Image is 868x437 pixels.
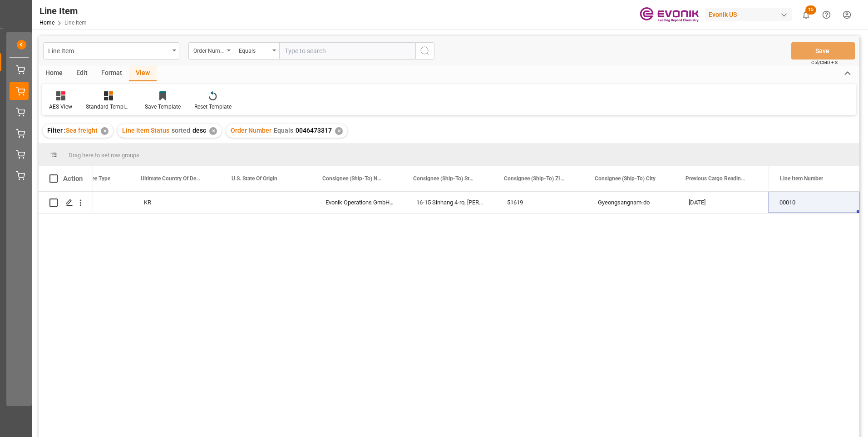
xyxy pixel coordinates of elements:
[405,192,496,213] div: 16-15 Sinhang 4-ro, [PERSON_NAME],Changwon-s
[780,175,823,182] span: Line Item Number
[94,66,129,81] div: Format
[322,175,383,182] span: Consignee (Ship-To) Name
[686,175,746,182] span: Previous Cargo Readiness Date
[66,127,98,134] span: Sea freight
[133,192,224,213] div: KR
[145,103,181,111] div: Save Template
[640,7,699,23] img: Evonik-brand-mark-Deep-Purple-RGB.jpeg_1700498283.jpeg
[805,5,816,15] span: 15
[194,103,232,111] div: Reset Template
[101,127,108,135] div: ✕
[811,59,838,66] span: Ctrl/CMD + S
[504,175,565,182] span: Consignee (Ship-To) ZIP Code
[39,66,69,81] div: Home
[769,192,859,214] div: Press SPACE to select this row.
[69,66,94,81] div: Edit
[239,45,270,55] div: Equals
[705,8,792,21] div: Evonik US
[315,192,405,213] div: Evonik Operations GmbH;C/O NRS LOGISTICS KOREA CO., LTD.
[192,127,206,134] span: desc
[413,175,474,182] span: Consignee (Ship-To) Street
[39,4,87,18] div: Line Item
[188,42,234,60] button: open menu
[816,5,837,25] button: Help Center
[172,127,190,134] span: sorted
[496,192,587,213] div: 51619
[274,127,293,134] span: Equals
[129,66,157,81] div: View
[49,103,72,111] div: AES View
[26,40,88,50] span: Back to main menu
[232,175,277,182] span: U.S. State Of Origin
[231,127,271,134] span: Order Number
[141,175,202,182] span: Ultimate Country Of Destination
[587,192,678,213] div: Gyeongsangnam-do
[43,42,179,60] button: open menu
[705,6,796,23] button: Evonik US
[63,174,83,183] div: Action
[122,127,169,134] span: Line Item Status
[678,192,769,213] div: [DATE]
[39,192,93,214] div: Press SPACE to select this row.
[39,20,54,26] a: Home
[769,192,859,213] div: 00010
[86,103,131,111] div: Standard Templates
[796,5,816,25] button: show 15 new notifications
[279,42,415,60] input: Type to search
[48,45,169,56] div: Line Item
[234,42,279,60] button: open menu
[415,42,434,60] button: search button
[193,45,224,55] div: Order Number
[335,127,343,135] div: ✕
[791,42,855,60] button: Save
[296,127,332,134] span: 0046473317
[47,127,66,134] span: Filter :
[209,127,217,135] div: ✕
[69,152,139,159] span: Drag here to set row groups
[595,175,656,182] span: Consignee (Ship-To) City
